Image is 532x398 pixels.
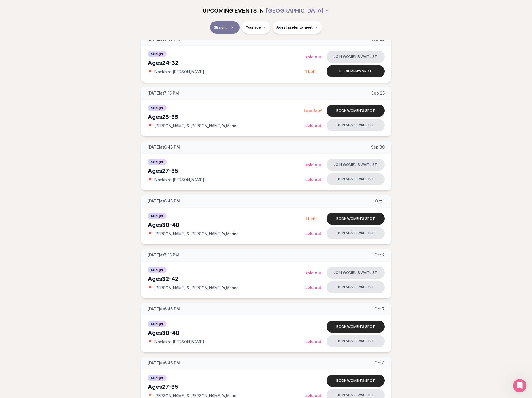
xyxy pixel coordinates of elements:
[305,69,317,74] span: 1 Left!
[148,113,304,121] div: Ages 25-35
[327,335,385,347] button: Join men's waitlist
[374,252,385,258] span: Oct 2
[154,177,204,183] span: Blackbird , [PERSON_NAME]
[148,213,167,219] span: Straight
[327,51,385,63] button: Join women's waitlist
[148,329,305,337] div: Ages 30-40
[305,177,321,182] span: Sold Out
[305,123,321,128] span: Sold Out
[148,178,152,182] span: 📍
[374,360,385,366] span: Oct 8
[327,267,385,279] button: Join women's waitlist
[148,321,167,327] span: Straight
[327,321,385,333] button: Book women's spot
[246,25,261,30] span: Your age
[148,124,152,128] span: 📍
[276,25,313,30] span: Ages I prefer to meet
[305,216,317,221] span: 1 Left!
[214,25,227,30] span: Straight
[242,21,270,34] button: Your age
[148,306,180,312] span: [DATE] at 6:45 PM
[148,159,167,165] span: Straight
[375,198,385,204] span: Oct 1
[229,24,236,31] span: Clear event type filter
[305,163,321,167] span: Sold Out
[154,69,204,75] span: Blackbird , [PERSON_NAME]
[148,70,152,74] span: 📍
[374,306,385,312] span: Oct 7
[154,339,204,345] span: Blackbird , [PERSON_NAME]
[327,375,385,387] button: Book women's spot
[304,109,322,113] span: Last few!
[148,394,152,398] span: 📍
[148,198,180,204] span: [DATE] at 6:45 PM
[154,123,238,129] span: [PERSON_NAME] & [PERSON_NAME]'s , Marina
[305,55,321,59] span: Sold Out
[148,360,180,366] span: [DATE] at 6:45 PM
[513,379,526,392] iframe: Intercom live chat
[148,275,305,283] div: Ages 32-42
[148,221,305,229] div: Ages 30-40
[327,227,385,239] button: Join men's waitlist
[148,340,152,344] span: 📍
[148,59,305,67] div: Ages 24-32
[305,393,321,398] span: Sold Out
[154,231,238,237] span: [PERSON_NAME] & [PERSON_NAME]'s , Marina
[305,231,321,236] span: Sold Out
[148,375,167,381] span: Straight
[266,4,329,17] button: [GEOGRAPHIC_DATA]
[327,105,385,117] button: Book women's spot
[305,339,321,344] span: Sold Out
[203,7,264,15] span: UPCOMING EVENTS IN
[327,281,385,293] button: Join men's waitlist
[327,213,385,225] button: Book women's spot
[148,105,167,111] span: Straight
[148,144,180,150] span: [DATE] at 6:45 PM
[305,270,321,275] span: Sold Out
[305,285,321,290] span: Sold Out
[148,90,179,96] span: [DATE] at 7:15 PM
[154,285,238,291] span: [PERSON_NAME] & [PERSON_NAME]'s , Marina
[148,51,167,57] span: Straight
[148,167,305,175] div: Ages 27-35
[371,144,385,150] span: Sep 30
[148,286,152,290] span: 📍
[327,65,385,77] button: Book men's spot
[273,21,322,34] button: Ages I prefer to meet
[327,173,385,185] button: Join men's waitlist
[148,267,167,273] span: Straight
[327,159,385,171] button: Join women's waitlist
[371,90,385,96] span: Sep 25
[210,21,240,34] button: StraightClear event type filter
[327,119,385,131] button: Join men's waitlist
[148,232,152,236] span: 📍
[148,252,179,258] span: [DATE] at 7:15 PM
[148,383,305,391] div: Ages 27-35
